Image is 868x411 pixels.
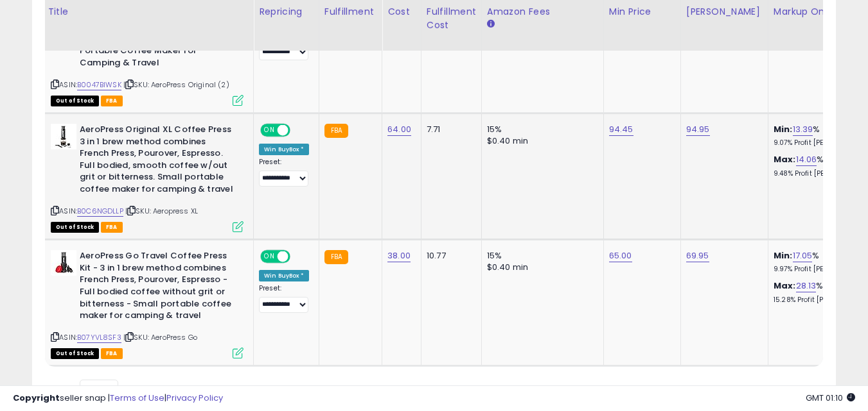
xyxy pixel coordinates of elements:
[259,158,309,187] div: Preset:
[101,96,123,106] span: FBA
[324,5,376,19] div: Fulfillment
[51,96,99,106] span: All listings that are currently out of stock and unavailable for purchase on Amazon
[427,124,472,135] div: 7.71
[796,153,817,166] a: 14.06
[487,5,598,19] div: Amazon Fees
[51,348,99,359] span: All listings that are currently out of stock and unavailable for purchase on Amazon
[324,124,348,138] small: FBA
[609,5,675,19] div: Min Price
[487,262,594,273] div: $0.40 min
[77,80,121,90] a: B0047BIWSK
[261,125,278,136] span: ON
[288,125,309,136] span: OFF
[609,123,633,136] a: 94.45
[387,5,416,19] div: Cost
[123,332,197,342] span: | SKU: AeroPress Go
[324,250,348,264] small: FBA
[101,348,123,359] span: FBA
[793,249,813,262] a: 17.05
[51,124,244,231] div: ASIN:
[80,250,236,324] b: AeroPress Go Travel Coffee Press Kit - 3 in 1 brew method combines French Press, Pourover, Espres...
[261,251,278,262] span: ON
[13,392,60,404] strong: Copyright
[609,249,632,262] a: 65.00
[259,144,309,155] div: Win BuyBox *
[259,284,309,313] div: Preset:
[774,153,796,165] b: Max:
[80,124,236,198] b: AeroPress Original XL Coffee Press 3 in 1 brew method combines French Press, Pourover, Espresso. ...
[51,222,99,233] span: All listings that are currently out of stock and unavailable for purchase on Amazon
[774,280,796,292] b: Max:
[48,5,248,19] div: Title
[487,135,594,147] div: $0.40 min
[125,206,198,216] span: | SKU: Aeropress XL
[288,251,309,262] span: OFF
[51,124,76,149] img: 31ZuT0qCqRL._SL40_.jpg
[123,80,229,90] span: | SKU: AeroPress Original (2)
[487,19,495,30] small: Amazon Fees.
[51,250,76,276] img: 31PI2nCKkBL._SL40_.jpg
[774,123,793,135] b: Min:
[793,123,813,136] a: 13.39
[806,392,855,404] span: 2025-09-10 01:10 GMT
[387,123,411,136] a: 64.00
[686,5,763,19] div: [PERSON_NAME]
[796,280,817,292] a: 28.13
[101,222,123,233] span: FBA
[51,250,244,357] div: ASIN:
[487,124,594,135] div: 15%
[774,249,793,262] b: Min:
[427,250,472,262] div: 10.77
[55,384,147,396] span: Show: entries
[166,392,223,404] a: Privacy Policy
[387,249,411,262] a: 38.00
[110,392,164,404] a: Terms of Use
[427,5,476,32] div: Fulfillment Cost
[13,392,223,405] div: seller snap | |
[77,206,123,217] a: B0C6NGDLLP
[259,5,314,19] div: Repricing
[686,249,709,262] a: 69.95
[686,123,710,136] a: 94.95
[487,250,594,262] div: 15%
[77,332,121,343] a: B07YVL8SF3
[259,270,309,281] div: Win BuyBox *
